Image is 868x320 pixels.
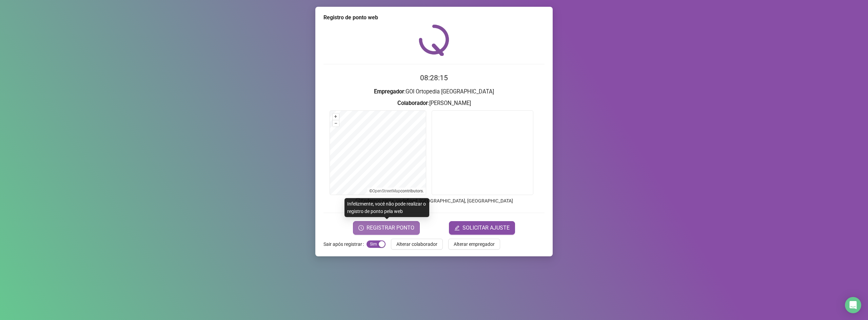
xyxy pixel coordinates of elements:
[396,240,437,248] span: Alterar colaborador
[323,197,545,205] p: Endereço aprox. : undefined, [GEOGRAPHIC_DATA], [GEOGRAPHIC_DATA]
[372,189,400,193] a: OpenStreetMap
[391,239,443,250] button: Alterar colaborador
[323,14,545,22] div: Registro de ponto web
[323,87,545,96] h3: : GOI Ortopedia [GEOGRAPHIC_DATA]
[369,189,424,193] li: © contributors.
[419,24,449,56] img: QRPoint
[333,113,339,120] button: +
[454,240,495,248] span: Alterar empregador
[374,88,404,95] strong: Empregador
[355,197,361,204] span: info-circle
[397,100,428,106] strong: Colaborador
[449,221,515,235] button: editSOLICITAR AJUSTE
[323,239,367,250] label: Sair após registrar
[344,198,429,217] div: Infelizmente, você não pode realizar o registro de ponto pela web
[448,239,500,250] button: Alterar empregador
[323,99,545,108] h3: : [PERSON_NAME]
[845,297,861,313] div: Open Intercom Messenger
[353,221,420,235] button: REGISTRAR PONTO
[333,120,339,127] button: –
[462,224,510,232] span: SOLICITAR AJUSTE
[358,225,364,231] span: clock-circle
[454,225,460,231] span: edit
[367,224,414,232] span: REGISTRAR PONTO
[420,74,448,82] time: 08:28:15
